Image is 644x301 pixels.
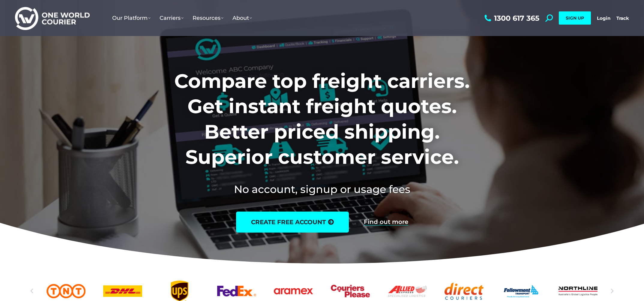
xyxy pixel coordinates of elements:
[135,182,509,197] h2: No account, signup or usage fees
[108,9,155,27] a: Our Platform
[112,15,151,21] span: Our Platform
[155,9,188,27] a: Carriers
[193,15,223,21] span: Resources
[364,219,408,225] a: Find out more
[616,15,629,21] a: Track
[188,9,228,27] a: Resources
[483,14,539,22] a: 1300 617 365
[236,212,349,233] a: create free account
[228,9,256,27] a: About
[232,15,252,21] span: About
[597,15,610,21] a: Login
[15,6,90,30] img: One World Courier
[135,68,509,170] h1: Compare top freight carriers. Get instant freight quotes. Better priced shipping. Superior custom...
[559,11,591,25] a: SIGN UP
[160,15,184,21] span: Carriers
[566,15,584,21] span: SIGN UP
